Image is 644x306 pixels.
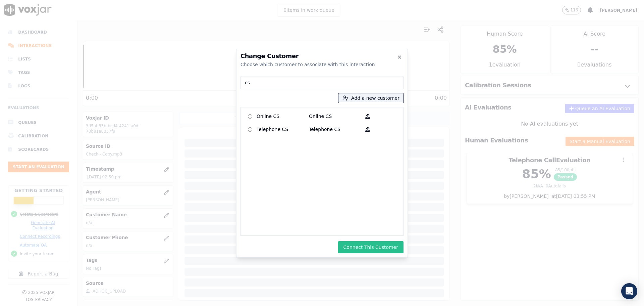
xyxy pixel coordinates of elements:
[621,283,637,299] div: Open Intercom Messenger
[240,61,404,68] div: Choose which customer to associate with this interaction
[361,111,374,122] button: Online CS Online CS
[257,124,309,135] p: Telephone CS
[240,76,404,89] input: Search Customers
[248,127,252,132] input: Telephone CS Telephone CS
[338,241,404,253] button: Connect This Customer
[309,124,361,135] p: Telephone CS
[257,111,309,122] p: Online CS
[240,53,404,59] h2: Change Customer
[361,124,374,135] button: Telephone CS Telephone CS
[248,114,252,119] input: Online CS Online CS
[338,93,404,103] button: Add a new customer
[309,111,361,122] p: Online CS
